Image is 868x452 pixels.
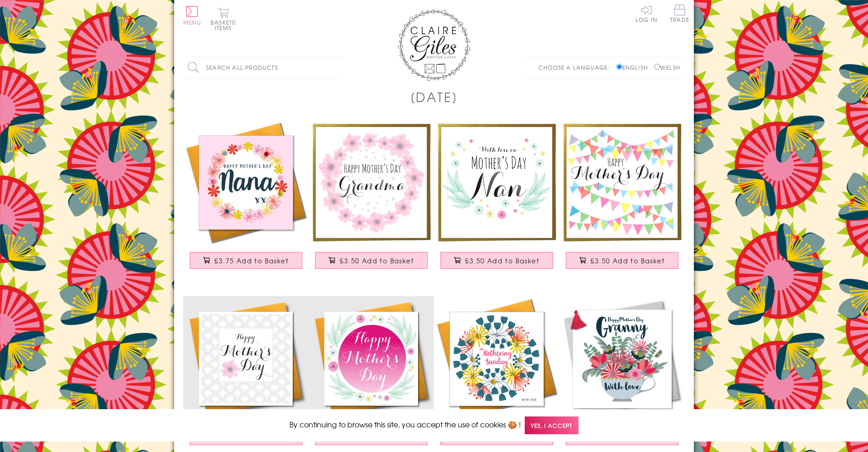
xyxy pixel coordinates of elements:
[183,296,309,421] img: Mother's Day Card, Pretty Pink Flower, Open
[538,63,615,72] p: Choose a language:
[616,63,652,72] label: English
[190,252,303,269] button: £3.75 Add to Basket
[398,9,470,81] img: Claire Giles Greetings Cards
[654,63,680,72] label: Welsh
[670,5,689,22] span: Trade
[309,120,434,245] img: Mother's Day Card, For Grandma, Grandma
[410,87,458,106] h1: [DATE]
[559,120,685,278] a: Mother's Day Card, Colourful Bunting, Open £3.50 Add to Basket
[183,18,201,26] span: Menu
[340,256,414,265] span: £3.50 Add to Basket
[214,256,289,265] span: £3.75 Add to Basket
[635,5,657,22] a: Log In
[440,252,553,269] button: £3.50 Add to Basket
[183,120,309,245] img: Mother's Day Card, Pink Flowers, Nana, Embellished with colourful pompoms
[183,120,309,278] a: Mother's Day Card, Pink Flowers, Nana, Embellished with colourful pompoms £3.75 Add to Basket
[434,120,559,278] a: Mother's Day Card, With love, Nan, Nan £3.50 Add to Basket
[215,18,236,32] span: 0 items
[309,296,434,421] img: Mother's Day Card, Spring Flowers, Open
[566,252,679,269] button: £3.50 Add to Basket
[334,57,343,78] input: Search
[616,64,622,70] input: English
[434,296,559,421] img: Mother's Day Card, Flowers Wreath, Mothering Sunday, Embellished with pompoms
[315,252,428,269] button: £3.50 Add to Basket
[559,120,685,245] img: Mother's Day Card, Colourful Bunting, Open
[309,120,434,278] a: Mother's Day Card, For Grandma, Grandma £3.50 Add to Basket
[211,7,236,31] button: Basket0 items
[670,5,689,24] a: Trade
[590,256,665,265] span: £3.50 Add to Basket
[654,64,660,70] input: Welsh
[465,256,539,265] span: £3.50 Add to Basket
[434,120,559,245] img: Mother's Day Card, With love, Nan, Nan
[559,296,685,421] img: Mother's Day Card, Teacup, Granny, Embellished with a colourful tassel
[183,57,343,78] input: Search all products
[525,416,579,434] span: Yes, I accept
[183,6,201,25] button: Menu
